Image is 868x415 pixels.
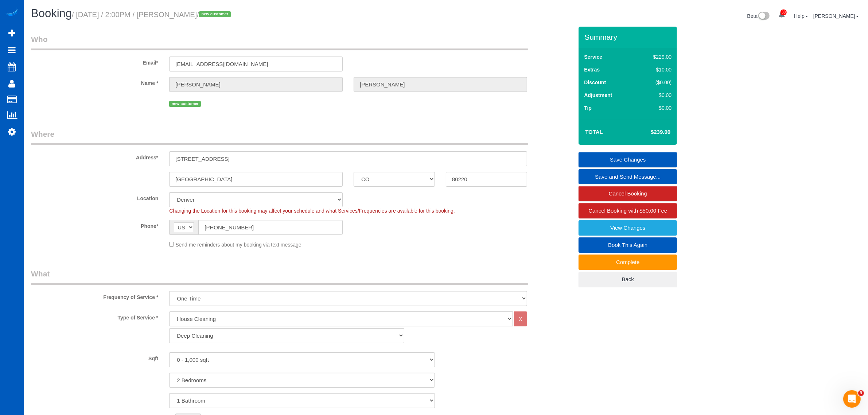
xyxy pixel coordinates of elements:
span: 30 [781,9,787,15]
a: Book This Again [579,237,677,253]
span: new customer [199,11,231,17]
div: $229.00 [638,53,672,61]
a: Help [794,13,808,19]
a: Cancel Booking with $50.00 Fee [579,203,677,218]
label: Phone* [26,220,164,230]
span: 3 [858,390,864,396]
a: View Changes [579,220,677,236]
label: Extras [584,66,600,73]
a: [PERSON_NAME] [813,13,859,19]
label: Address* [26,151,164,161]
span: / [197,11,233,19]
legend: Who [31,34,528,50]
input: First Name* [169,77,343,92]
h4: $239.00 [629,129,670,135]
label: Tip [584,104,592,112]
input: Last Name* [354,77,527,92]
div: $0.00 [638,104,672,112]
a: Cancel Booking [579,186,677,201]
div: $10.00 [638,66,672,73]
h3: Summary [584,33,673,41]
a: Save and Send Message... [579,169,677,185]
a: 30 [775,7,789,23]
a: Complete [579,255,677,270]
label: Frequency of Service * [26,291,164,301]
span: Cancel Booking with $50.00 Fee [588,207,667,214]
span: new customer [169,101,201,107]
input: Email* [169,57,343,71]
img: Automaid Logo [4,7,19,18]
label: Sqft [26,352,164,362]
label: Type of Service * [26,311,164,321]
input: Phone* [198,220,343,235]
span: Changing the Location for this booking may affect your schedule and what Services/Frequencies are... [169,208,455,214]
input: City* [169,172,343,187]
label: Adjustment [584,92,612,99]
a: Beta [747,13,770,19]
label: Name * [26,77,164,87]
div: ($0.00) [638,79,672,86]
span: Send me reminders about my booking via text message [175,242,301,248]
legend: Where [31,129,528,145]
label: Discount [584,79,606,86]
legend: What [31,268,528,285]
span: Booking [31,7,72,20]
a: Save Changes [579,152,677,167]
label: Email* [26,57,164,66]
div: $0.00 [638,92,672,99]
img: New interface [758,12,770,21]
label: Service [584,53,602,61]
label: Location [26,192,164,202]
small: / [DATE] / 2:00PM / [PERSON_NAME] [72,11,233,19]
input: Zip Code* [446,172,527,187]
a: Back [579,272,677,287]
strong: Total [585,129,603,135]
iframe: Intercom live chat [843,390,861,408]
